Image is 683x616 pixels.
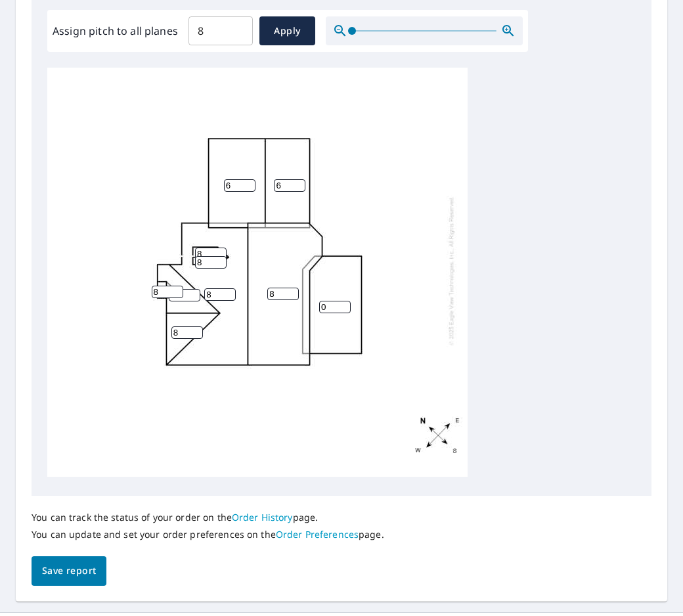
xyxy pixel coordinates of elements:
[188,12,253,49] input: 00.0
[32,512,384,523] p: You can track the status of your order on the page.
[53,23,178,39] label: Assign pitch to all planes
[42,563,96,579] span: Save report
[270,23,305,39] span: Apply
[232,511,293,523] a: Order History
[276,528,359,540] a: Order Preferences
[32,529,384,540] p: You can update and set your order preferences on the page.
[259,16,315,45] button: Apply
[32,556,106,586] button: Save report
